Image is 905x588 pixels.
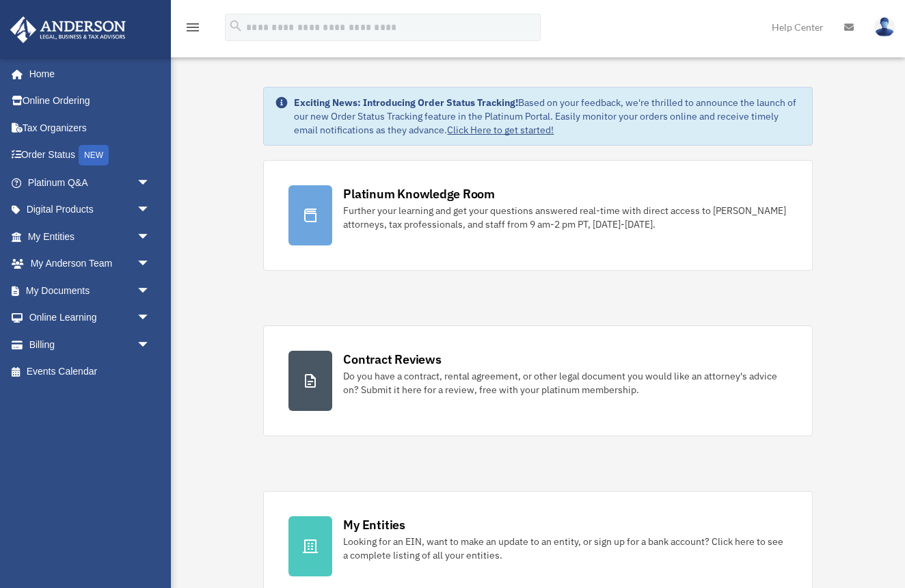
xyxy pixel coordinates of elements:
span: arrow_drop_down [137,169,164,197]
span: arrow_drop_down [137,223,164,251]
div: NEW [79,145,109,165]
a: Platinum Q&Aarrow_drop_down [10,169,171,196]
img: Anderson Advisors Platinum Portal [6,16,130,43]
span: arrow_drop_down [137,304,164,332]
a: Tax Organizers [10,114,171,142]
div: My Entities [343,516,405,533]
a: Home [10,60,164,88]
a: My Entitiesarrow_drop_down [10,223,171,250]
a: Events Calendar [10,358,171,386]
div: Further your learning and get your questions answered real-time with direct access to [PERSON_NAM... [343,204,787,231]
a: Click Here to get started! [447,124,554,136]
div: Looking for an EIN, want to make an update to an entity, or sign up for a bank account? Click her... [343,535,787,562]
a: Contract Reviews Do you have a contract, rental agreement, or other legal document you would like... [263,325,812,436]
i: menu [185,19,201,36]
span: arrow_drop_down [137,196,164,224]
a: Online Ordering [10,88,171,115]
a: Order StatusNEW [10,142,171,170]
a: Digital Productsarrow_drop_down [10,196,171,224]
div: Based on your feedback, we're thrilled to announce the launch of our new Order Status Tracking fe... [294,96,800,137]
strong: Exciting News: Introducing Order Status Tracking! [294,96,518,109]
a: Platinum Knowledge Room Further your learning and get your questions answered real-time with dire... [263,160,812,271]
div: Platinum Knowledge Room [343,185,495,202]
div: Contract Reviews [343,351,441,368]
span: arrow_drop_down [137,277,164,305]
a: My Documentsarrow_drop_down [10,277,171,304]
a: Billingarrow_drop_down [10,331,171,358]
span: arrow_drop_down [137,331,164,359]
a: My Anderson Teamarrow_drop_down [10,250,171,278]
a: Online Learningarrow_drop_down [10,304,171,332]
a: menu [185,24,201,36]
img: User Pic [874,17,895,37]
span: arrow_drop_down [137,250,164,278]
div: Do you have a contract, rental agreement, or other legal document you would like an attorney's ad... [343,369,787,397]
i: search [228,18,243,34]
